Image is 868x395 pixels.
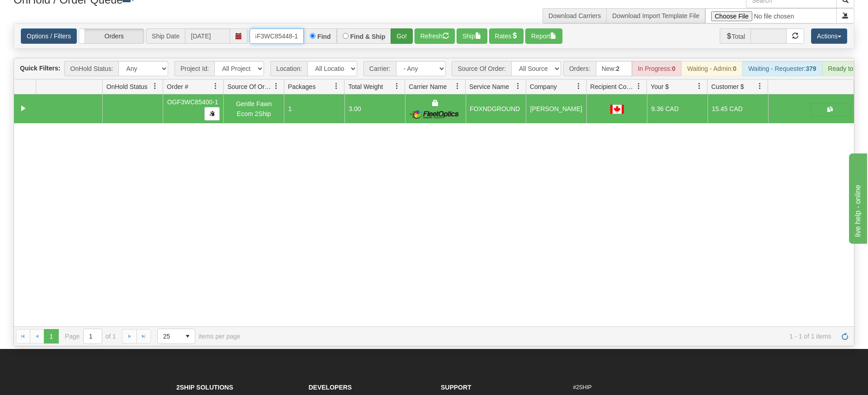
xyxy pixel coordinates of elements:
[348,82,383,91] span: Total Weight
[79,29,144,43] label: Orders
[309,384,352,391] strong: Developers
[526,94,586,123] td: [PERSON_NAME]
[20,64,60,73] label: Quick Filters:
[415,28,455,44] button: Refresh
[288,105,292,112] span: 1
[175,61,214,76] span: Project Id:
[647,94,708,123] td: 9.36 CAD
[616,65,620,72] strong: 2
[708,94,768,123] td: 15.45 CAD
[612,12,699,19] a: Download Import Template File
[227,82,273,91] span: Source Of Order
[21,28,77,44] a: Options / Filters
[391,28,413,44] button: Go!
[838,329,852,344] a: Refresh
[14,58,854,79] div: grid toolbar
[64,61,118,76] span: OnHold Status:
[106,82,147,91] span: OnHold Status
[672,65,675,72] strong: 0
[363,61,396,76] span: Carrier:
[65,329,116,344] span: Page of 1
[571,79,586,94] a: Company filter column settings
[350,33,386,40] label: Find & Ship
[253,333,831,340] span: 1 - 1 of 1 items
[84,329,102,344] input: Page 1
[269,79,284,94] a: Source Of Order filter column settings
[7,5,84,16] div: live help - online
[457,28,487,44] button: Ship
[596,61,632,76] div: New:
[167,98,218,106] span: OGF3WC85400-1
[450,79,465,94] a: Carrier Name filter column settings
[466,94,526,123] td: FOXNDGROUND
[720,28,751,44] span: Total
[692,79,707,94] a: Your $ filter column settings
[147,79,163,94] a: OnHold Status filter column settings
[811,28,847,44] button: Actions
[469,82,509,91] span: Service Name
[441,384,472,391] strong: Support
[810,103,850,116] button: Shipping Documents
[208,79,223,94] a: Order # filter column settings
[752,79,768,94] a: Customer $ filter column settings
[167,82,188,91] span: Order #
[329,79,344,94] a: Packages filter column settings
[742,61,822,76] div: Waiting - Requester:
[610,105,624,114] img: CA
[288,82,316,91] span: Packages
[228,99,280,119] div: Gentle Fawn Ecom 2Ship
[525,28,562,44] button: Report
[631,79,646,94] a: Recipient Country filter column settings
[409,82,447,91] span: Carrier Name
[681,61,742,76] div: Waiting - Admin:
[409,110,462,119] img: FleetOptics Inc.
[452,61,511,76] span: Source Of Order:
[180,329,195,344] span: select
[590,82,636,91] span: Recipient Country
[548,12,601,19] a: Download Carriers
[573,385,692,390] h6: #2SHIP
[705,8,837,23] input: Import
[349,105,361,112] span: 3.00
[270,61,307,76] span: Location:
[489,28,524,44] button: Rates
[317,33,331,40] label: Find
[847,151,867,243] iframe: chat widget
[711,82,744,91] span: Customer $
[157,329,195,344] span: Page sizes drop down
[530,82,557,91] span: Company
[157,329,241,344] span: items per page
[204,107,220,121] button: Copy to clipboard
[176,384,233,391] strong: 2Ship Solutions
[510,79,526,94] a: Service Name filter column settings
[733,65,736,72] strong: 0
[44,329,58,344] span: Page 1
[651,82,669,91] span: Your $
[250,28,304,44] input: Order #
[146,28,185,44] span: Ship Date
[18,103,29,114] a: Collapse
[632,61,681,76] div: In Progress:
[563,61,596,76] span: Orders:
[163,332,175,341] span: 25
[389,79,405,94] a: Total Weight filter column settings
[806,65,816,72] strong: 379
